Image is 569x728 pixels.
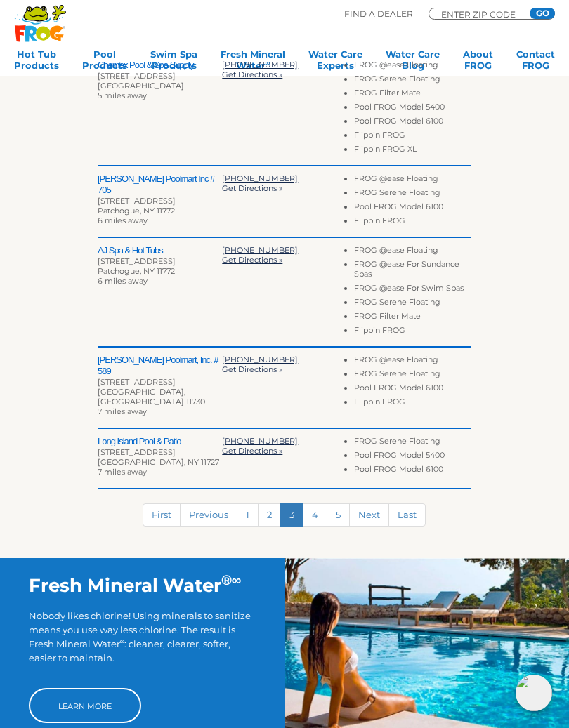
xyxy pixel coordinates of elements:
[354,74,471,88] li: FROG Serene Floating
[98,406,147,416] span: 7 miles away
[303,503,327,527] a: 4
[222,245,298,255] a: [PHONE_NUMBER]
[222,255,282,265] a: Get Directions »
[98,266,222,276] div: Patchogue, NY 11772
[516,675,552,711] img: openIcon
[222,364,282,374] a: Get Directions »
[280,503,303,527] a: 3
[354,116,471,130] li: Pool FROG Model 6100
[98,245,222,256] h2: AJ Spa & Hot Tubs
[222,183,282,193] a: Get Directions »
[222,70,282,79] a: Get Directions »
[98,377,222,387] div: [STREET_ADDRESS]
[386,48,440,77] a: Water CareBlog
[354,355,471,369] li: FROG @ease Floating
[98,387,222,406] div: [GEOGRAPHIC_DATA], [GEOGRAPHIC_DATA] 11730
[98,206,222,216] div: Patchogue, NY 11772
[354,464,471,478] li: Pool FROG Model 6100
[98,436,222,447] h2: Long Island Pool & Patio
[354,130,471,144] li: Flippin FROG
[14,48,59,77] a: Hot TubProducts
[221,571,232,588] sup: ®
[29,688,141,723] a: Learn More
[180,503,237,527] a: Previous
[516,48,555,77] a: ContactFROG
[120,637,125,645] sup: ∞
[354,187,471,201] li: FROG Serene Floating
[354,245,471,259] li: FROG @ease Floating
[98,467,147,477] span: 7 miles away
[29,609,256,674] p: Nobody likes chlorine! Using minerals to sanitize means you use way less chlorine. The result is ...
[354,325,471,339] li: Flippin FROG
[222,355,298,364] a: [PHONE_NUMBER]
[354,60,471,74] li: FROG @ease Floating
[222,446,282,456] a: Get Directions »
[98,81,222,91] div: [GEOGRAPHIC_DATA]
[143,503,181,527] a: First
[354,173,471,187] li: FROG @ease Floating
[98,256,222,266] div: [STREET_ADDRESS]
[354,450,471,464] li: Pool FROG Model 5400
[440,11,524,18] input: Zip Code Form
[388,503,426,527] a: Last
[354,144,471,158] li: Flippin FROG XL
[98,173,222,196] h2: [PERSON_NAME] Poolmart Inc # 705
[237,503,259,527] a: 1
[232,571,242,588] sup: ∞
[98,457,222,467] div: [GEOGRAPHIC_DATA], NY 11727
[354,383,471,397] li: Pool FROG Model 6100
[98,196,222,206] div: [STREET_ADDRESS]
[354,88,471,102] li: FROG Filter Mate
[98,91,147,100] span: 5 miles away
[82,48,127,77] a: PoolProducts
[150,48,197,77] a: Swim SpaProducts
[222,60,298,70] a: [PHONE_NUMBER]
[98,355,222,377] h2: [PERSON_NAME] Poolmart, Inc. # 589
[354,283,471,297] li: FROG @ease For Swim Spas
[98,71,222,81] div: [STREET_ADDRESS]
[463,48,493,77] a: AboutFROG
[221,48,285,77] a: Fresh MineralWater∞
[354,397,471,411] li: Flippin FROG
[354,216,471,230] li: Flippin FROG
[98,60,222,71] h2: Chemex Pool & Spa Supply
[530,8,555,19] input: GO
[344,8,413,20] p: Find A Dealer
[354,297,471,311] li: FROG Serene Floating
[98,216,148,225] span: 6 miles away
[354,369,471,383] li: FROG Serene Floating
[354,201,471,216] li: Pool FROG Model 6100
[354,311,471,325] li: FROG Filter Mate
[258,503,281,527] a: 2
[327,503,350,527] a: 5
[308,48,362,77] a: Water CareExperts
[98,276,148,286] span: 6 miles away
[222,173,298,183] a: [PHONE_NUMBER]
[222,436,298,446] a: [PHONE_NUMBER]
[354,259,471,283] li: FROG @ease For Sundance Spas
[349,503,389,527] a: Next
[29,574,256,597] h2: Fresh Mineral Water
[98,447,222,457] div: [STREET_ADDRESS]
[354,102,471,116] li: Pool FROG Model 5400
[354,436,471,450] li: FROG Serene Floating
